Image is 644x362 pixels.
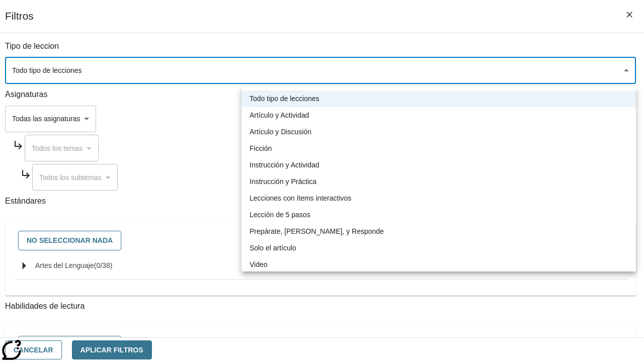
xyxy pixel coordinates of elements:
li: Video [242,256,636,273]
li: Artículo y Discusión [242,124,636,140]
li: Ficción [242,140,636,157]
li: Todo tipo de lecciones [242,90,636,107]
li: Prepárate, [PERSON_NAME], y Responde [242,223,636,240]
li: Artículo y Actividad [242,107,636,124]
li: Solo el artículo [242,240,636,256]
li: Instrucción y Práctica [242,173,636,190]
ul: Seleccione un tipo de lección [242,86,636,277]
li: Instrucción y Actividad [242,157,636,173]
li: Lección de 5 pasos [242,207,636,223]
li: Lecciones con ítems interactivos [242,190,636,207]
